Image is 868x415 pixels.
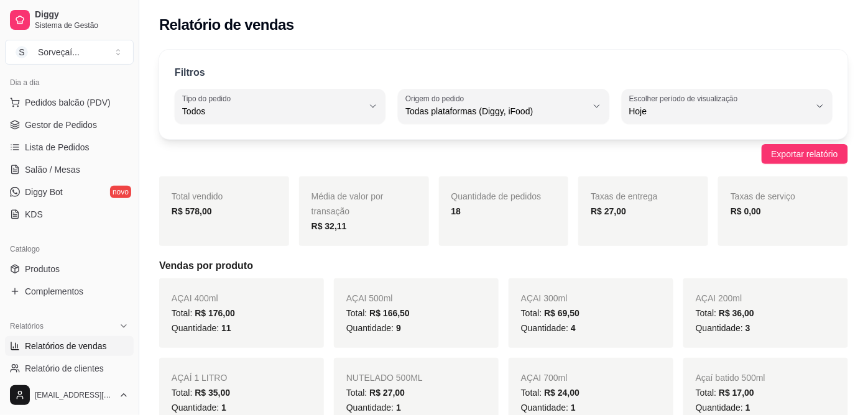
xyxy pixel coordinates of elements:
span: R$ 166,50 [369,308,410,318]
strong: R$ 578,00 [172,206,212,216]
button: Origem do pedidoTodas plataformas (Diggy, iFood) [398,89,609,124]
span: Relatórios de vendas [25,340,107,352]
span: Quantidade de pedidos [451,191,542,201]
span: R$ 176,00 [195,308,235,318]
span: Quantidade: [521,323,576,333]
span: Sistema de Gestão [35,21,129,30]
strong: R$ 27,00 [591,206,626,216]
a: Lista de Pedidos [5,137,134,157]
span: R$ 24,00 [544,388,579,398]
span: Média de valor por transação [312,191,384,216]
span: R$ 35,00 [195,388,230,398]
span: 3 [746,323,750,333]
span: Total: [521,308,579,318]
a: Relatórios de vendas [5,336,134,356]
span: 1 [221,403,226,413]
span: AÇAÍ 1 LITRO [172,373,227,383]
button: Tipo do pedidoTodos [175,89,386,124]
span: Quantidade: [172,323,231,333]
span: Açaí batido 500ml [696,373,765,383]
button: Select a team [5,40,134,65]
span: Exportar relatório [772,147,838,161]
span: R$ 36,00 [719,308,754,318]
span: NUTELADO 500ML [346,373,423,383]
a: DiggySistema de Gestão [5,5,134,35]
span: Total: [172,388,230,398]
a: Gestor de Pedidos [5,115,134,135]
span: AÇAI 500ml [346,293,393,303]
span: Taxas de entrega [591,191,657,201]
span: Pedidos balcão (PDV) [25,96,111,109]
h2: Relatório de vendas [159,15,294,35]
span: R$ 27,00 [369,388,405,398]
span: Diggy [35,9,129,21]
button: Pedidos balcão (PDV) [5,93,134,112]
label: Tipo do pedido [182,93,235,104]
button: [EMAIL_ADDRESS][DOMAIN_NAME] [5,380,134,410]
a: Complementos [5,281,134,301]
span: 1 [571,403,576,413]
span: Total: [521,388,579,398]
span: Salão / Mesas [25,163,80,176]
span: R$ 17,00 [719,388,754,398]
span: AÇAI 400ml [172,293,218,303]
span: Taxas de serviço [731,191,795,201]
label: Origem do pedido [405,93,468,104]
span: Todas plataformas (Diggy, iFood) [405,105,586,117]
span: AÇAI 300ml [521,293,568,303]
strong: R$ 0,00 [731,206,761,216]
span: KDS [25,208,43,221]
span: Total: [696,388,754,398]
span: Total: [346,308,410,318]
span: Produtos [25,263,60,275]
a: Relatório de clientes [5,358,134,378]
span: Relatório de clientes [25,362,104,375]
span: Quantidade: [521,403,576,413]
span: S [16,46,28,58]
label: Escolher período de visualização [629,93,742,104]
span: Relatórios [10,321,44,331]
span: Total: [346,388,405,398]
p: Filtros [175,65,205,80]
span: Quantidade: [172,403,226,413]
span: 11 [221,323,231,333]
button: Escolher período de visualizaçãoHoje [622,89,833,124]
span: Gestor de Pedidos [25,119,97,131]
span: Quantidade: [346,323,401,333]
span: R$ 69,50 [544,308,579,318]
span: Complementos [25,285,83,298]
strong: R$ 32,11 [312,221,347,231]
a: Diggy Botnovo [5,182,134,202]
span: Total: [696,308,754,318]
span: Lista de Pedidos [25,141,90,153]
strong: 18 [451,206,461,216]
span: AÇAI 200ml [696,293,742,303]
span: 1 [396,403,401,413]
span: Hoje [629,105,810,117]
span: Quantidade: [696,323,750,333]
span: Total: [172,308,235,318]
span: Diggy Bot [25,186,63,198]
a: KDS [5,204,134,224]
span: Quantidade: [696,403,750,413]
a: Salão / Mesas [5,160,134,180]
span: Quantidade: [346,403,401,413]
a: Produtos [5,259,134,279]
span: [EMAIL_ADDRESS][DOMAIN_NAME] [35,390,114,400]
span: 9 [396,323,401,333]
span: AÇAI 700ml [521,373,568,383]
div: Sorveçaí ... [38,46,80,58]
div: Catálogo [5,239,134,259]
span: 1 [746,403,750,413]
span: Total vendido [172,191,223,201]
span: 4 [571,323,576,333]
button: Exportar relatório [762,144,848,164]
span: Todos [182,105,363,117]
div: Dia a dia [5,73,134,93]
h5: Vendas por produto [159,258,848,273]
